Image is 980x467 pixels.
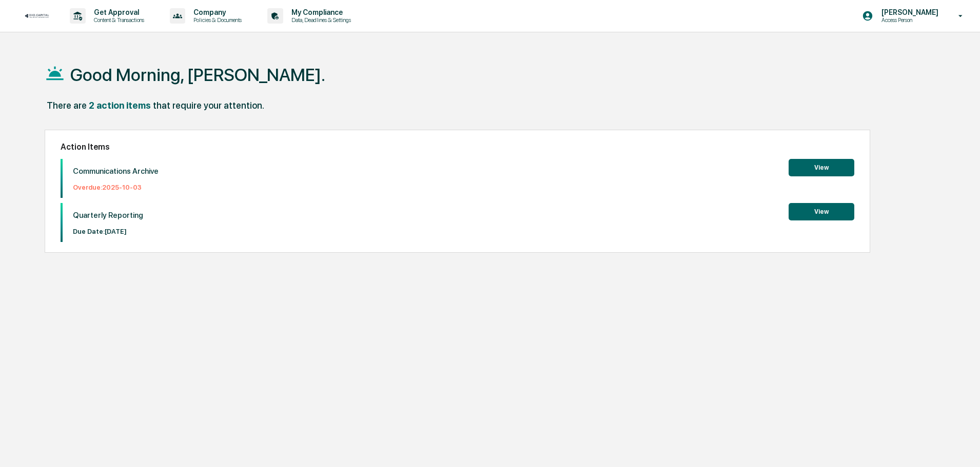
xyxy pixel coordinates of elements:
[61,142,854,152] h2: Action Items
[789,206,854,216] a: View
[89,100,151,111] div: 2 action items
[86,16,149,24] p: Content & Transactions
[73,211,143,220] p: Quarterly Reporting
[73,167,159,176] p: Communications Archive
[873,8,944,16] p: [PERSON_NAME]
[73,184,159,191] p: Overdue: 2025-10-03
[86,8,149,16] p: Get Approval
[185,16,247,24] p: Policies & Documents
[283,8,356,16] p: My Compliance
[789,162,854,172] a: View
[25,13,49,18] img: logo
[185,8,247,16] p: Company
[789,159,854,176] button: View
[70,65,325,85] h1: Good Morning, [PERSON_NAME].
[789,203,854,220] button: View
[153,100,264,111] div: that require your attention.
[873,16,944,24] p: Access Person
[47,100,87,111] div: There are
[73,228,143,235] p: Due Date: [DATE]
[283,16,356,24] p: Data, Deadlines & Settings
